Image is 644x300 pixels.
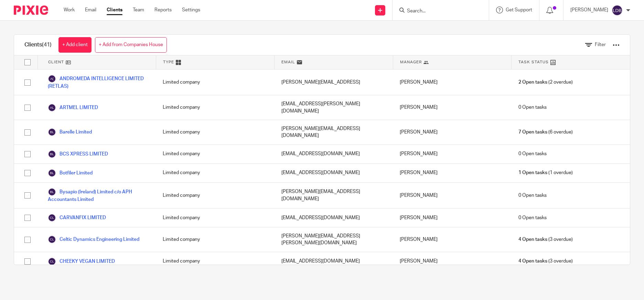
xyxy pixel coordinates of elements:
img: Pixie [14,6,48,15]
span: (1 overdue) [518,169,573,176]
div: [PERSON_NAME][EMAIL_ADDRESS][DOMAIN_NAME] [275,183,393,208]
a: Celtic Dynamics Engineering Limited [48,235,139,244]
span: 0 Open tasks [518,150,547,157]
img: svg%3E [612,5,623,16]
input: Search [406,8,468,14]
div: [PERSON_NAME] [393,183,511,208]
span: (3 overdue) [518,258,573,265]
span: Client [48,59,64,65]
div: [PERSON_NAME] [393,164,511,182]
img: svg%3E [48,104,56,112]
input: Select all [21,56,34,69]
span: (6 overdue) [518,129,573,136]
div: [EMAIL_ADDRESS][DOMAIN_NAME] [275,145,393,163]
div: [PERSON_NAME] [393,227,511,252]
span: (3 overdue) [518,236,573,243]
img: svg%3E [48,257,56,266]
div: Limited company [156,252,274,271]
span: (2 overdue) [518,79,573,86]
span: 4 Open tasks [518,236,547,243]
div: [PERSON_NAME][EMAIL_ADDRESS] [275,69,393,95]
a: Email [85,7,96,13]
div: [EMAIL_ADDRESS][PERSON_NAME][DOMAIN_NAME] [275,95,393,120]
a: Barelle Limited [48,128,92,136]
div: Limited company [156,227,274,252]
a: Bysapio (Ireland) Limited c/o APH Accountants Limited [48,188,149,203]
a: Clients [107,7,122,13]
a: ARTMEL LIMITED [48,104,98,112]
div: [EMAIL_ADDRESS][DOMAIN_NAME] [275,164,393,182]
span: Email [281,59,295,65]
div: Limited company [156,69,274,95]
a: + Add from Companies House [95,37,167,53]
span: Task Status [518,59,549,65]
span: 0 Open tasks [518,214,547,221]
p: [PERSON_NAME] [570,7,608,13]
a: Settings [182,7,200,13]
div: [PERSON_NAME] [393,252,511,271]
a: CARVANFIX LIMITED [48,214,106,222]
img: svg%3E [48,235,56,244]
img: svg%3E [48,128,56,136]
a: Botfiler Limited [48,169,93,177]
div: [PERSON_NAME][EMAIL_ADDRESS][PERSON_NAME][DOMAIN_NAME] [275,227,393,252]
div: Limited company [156,95,274,120]
span: Manager [400,59,422,65]
span: Get Support [506,8,532,12]
div: Limited company [156,208,274,227]
a: Team [133,7,144,13]
a: + Add client [58,37,92,53]
a: CHEEKY VEGAN LIMITED [48,257,115,266]
div: [EMAIL_ADDRESS][DOMAIN_NAME] [275,208,393,227]
span: 0 Open tasks [518,192,547,199]
div: Limited company [156,164,274,182]
span: (41) [42,42,52,47]
img: svg%3E [48,150,56,158]
div: [PERSON_NAME] [393,95,511,120]
div: [PERSON_NAME] [393,69,511,95]
div: [PERSON_NAME] [393,120,511,144]
div: Limited company [156,145,274,163]
div: [PERSON_NAME][EMAIL_ADDRESS][DOMAIN_NAME] [275,120,393,144]
img: svg%3E [48,214,56,222]
div: [PERSON_NAME] [393,208,511,227]
img: svg%3E [48,75,56,83]
span: 2 Open tasks [518,79,547,86]
span: Type [163,59,174,65]
span: 1 Open tasks [518,169,547,176]
span: Filter [595,42,606,47]
span: 4 Open tasks [518,258,547,265]
img: svg%3E [48,188,56,196]
img: svg%3E [48,169,56,177]
div: Limited company [156,183,274,208]
a: Work [64,7,75,13]
div: Limited company [156,120,274,144]
span: 0 Open tasks [518,104,547,111]
div: [EMAIL_ADDRESS][DOMAIN_NAME] [275,252,393,271]
div: [PERSON_NAME] [393,145,511,163]
span: 7 Open tasks [518,129,547,136]
h1: Clients [24,41,52,49]
a: BCS XPRESS LIMITED [48,150,108,158]
a: Reports [154,7,172,13]
a: ANDROMEDA INTELLIGENCE LIMITED (RETLAS) [48,75,149,90]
